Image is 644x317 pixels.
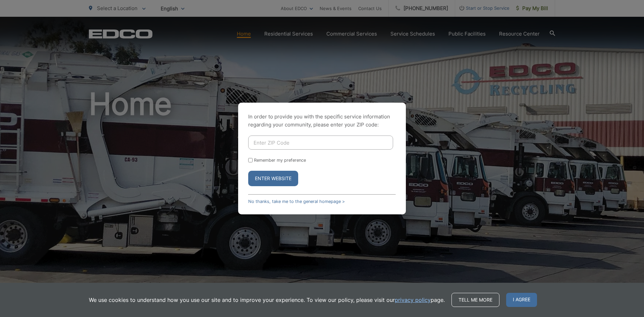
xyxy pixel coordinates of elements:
[506,293,537,307] span: I agree
[248,171,298,186] button: Enter Website
[395,296,431,304] a: privacy policy
[254,158,306,163] label: Remember my preference
[248,136,393,150] input: Enter ZIP Code
[248,199,345,204] a: No thanks, take me to the general homepage >
[248,113,396,129] p: In order to provide you with the specific service information regarding your community, please en...
[89,296,445,304] p: We use cookies to understand how you use our site and to improve your experience. To view our pol...
[451,293,499,307] a: Tell me more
